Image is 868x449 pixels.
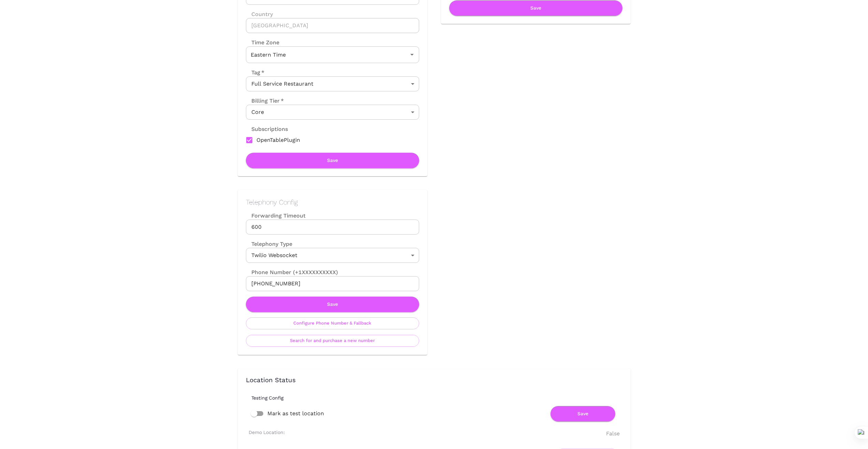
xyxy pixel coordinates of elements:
div: Core [246,105,419,120]
button: Open [407,50,417,59]
button: Save [550,406,615,421]
label: Forwarding Timeout [246,212,419,220]
label: Country [246,10,419,18]
div: Twilio Websocket [246,248,419,263]
button: Save [246,297,419,312]
button: Save [449,0,622,16]
label: Time Zone [246,39,419,46]
button: Configure Phone Number & Fallback [246,317,419,329]
label: Billing Tier [246,97,284,105]
div: False [606,430,620,438]
span: Mark as test location [267,409,324,418]
button: Save [246,153,419,168]
button: Search for and purchase a new number [246,335,419,347]
label: Subscriptions [246,125,288,133]
h6: Demo Location: [249,430,285,435]
div: Full Service Restaurant [246,76,419,91]
h2: Telephony Config [246,198,419,206]
label: Phone Number (+1XXXXXXXXXX) [246,268,419,276]
label: Tag [246,69,264,76]
h3: Location Status [246,377,622,384]
label: Telephony Type [246,240,292,248]
span: OpenTablePlugin [256,136,300,144]
h6: Testing Config [251,395,628,401]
